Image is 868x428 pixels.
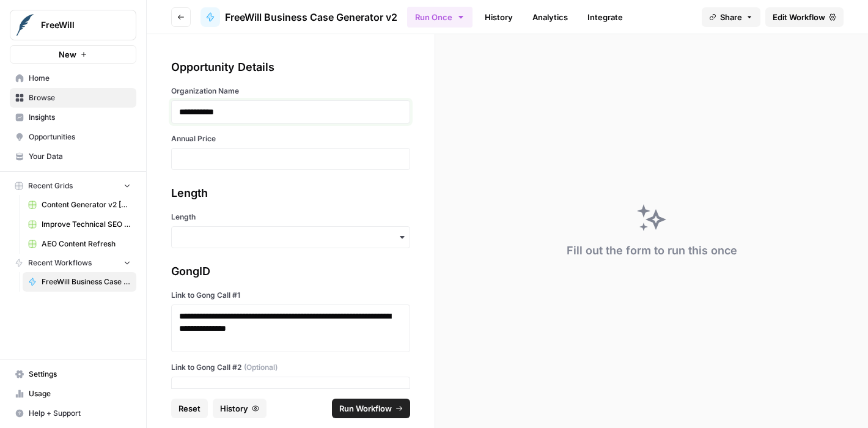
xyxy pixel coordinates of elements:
button: Recent Workflows [10,254,136,272]
a: Edit Workflow [765,7,844,27]
a: Home [10,68,136,88]
label: Link to Gong Call #1 [171,290,410,301]
span: Insights [29,112,131,123]
span: Run Workflow [339,402,392,415]
span: New [59,48,76,61]
button: Share [702,7,760,27]
span: Content Generator v2 [DRAFT] Test [42,199,131,210]
a: Browse [10,88,136,108]
a: Usage [10,384,136,404]
span: Recent Grids [28,180,73,191]
label: Length [171,212,410,223]
span: FreeWill Business Case Generator v2 [225,10,397,24]
button: Help + Support [10,404,136,423]
label: Annual Price [171,133,410,144]
div: Opportunity Details [171,59,410,76]
a: Opportunities [10,127,136,147]
a: History [477,7,520,27]
button: Run Workflow [332,399,410,418]
span: Your Data [29,151,131,162]
button: New [10,45,136,64]
a: Content Generator v2 [DRAFT] Test [23,195,136,215]
a: FreeWill Business Case Generator v2 [200,7,397,27]
span: Edit Workflow [773,11,825,23]
span: FreeWill Business Case Generator v2 [42,276,131,287]
label: Link to Gong Call #2 [171,362,410,373]
img: FreeWill Logo [14,14,36,36]
span: (Optional) [244,362,278,373]
button: Recent Grids [10,177,136,195]
a: Your Data [10,147,136,166]
span: Settings [29,369,131,380]
button: Workspace: FreeWill [10,10,136,40]
div: GongID [171,263,410,280]
a: Insights [10,108,136,127]
button: Reset [171,399,208,418]
a: AEO Content Refresh [23,234,136,254]
span: Usage [29,388,131,399]
span: Opportunities [29,131,131,142]
span: Share [720,11,742,23]
span: Recent Workflows [28,257,92,268]
a: FreeWill Business Case Generator v2 [23,272,136,292]
a: Settings [10,364,136,384]
a: Analytics [525,7,575,27]
a: Integrate [580,7,630,27]
span: Browse [29,92,131,103]
a: Improve Technical SEO for Page [23,215,136,234]
span: Help + Support [29,408,131,419]
span: Reset [178,402,200,415]
div: Fill out the form to run this once [567,242,737,259]
button: Run Once [407,7,473,28]
div: Length [171,185,410,202]
span: AEO Content Refresh [42,238,131,249]
button: History [213,399,267,418]
label: Organization Name [171,86,410,97]
span: Home [29,73,131,84]
span: History [220,402,248,415]
span: Improve Technical SEO for Page [42,219,131,230]
span: FreeWill [41,19,115,31]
